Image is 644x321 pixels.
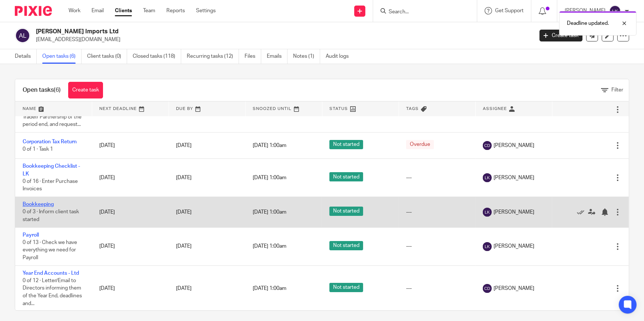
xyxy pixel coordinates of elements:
[267,49,288,64] a: Emails
[253,210,286,215] span: [DATE] 1:00am
[406,285,468,292] div: ---
[253,107,292,111] span: Snoozed Until
[196,7,216,14] a: Settings
[406,174,468,181] div: ---
[245,49,261,64] a: Files
[54,87,61,93] span: (6)
[406,107,419,111] span: Tags
[494,285,534,292] span: [PERSON_NAME]
[406,243,468,250] div: ---
[329,241,363,250] span: Not started
[253,175,286,180] span: [DATE] 1:00am
[494,142,534,149] span: [PERSON_NAME]
[115,7,132,14] a: Clients
[406,208,468,216] div: ---
[330,107,348,111] span: Status
[483,242,492,251] img: svg%3E
[36,28,430,36] h2: [PERSON_NAME] Imports Ltd
[253,244,286,249] span: [DATE] 1:00am
[92,197,169,227] td: [DATE]
[68,82,103,98] a: Create task
[483,208,492,217] img: svg%3E
[406,140,434,149] span: Overdue
[23,86,61,94] h1: Open tasks
[329,207,363,216] span: Not started
[253,286,286,291] span: [DATE] 1:00am
[42,49,82,64] a: Open tasks (6)
[23,202,54,207] a: Bookkeeping
[483,284,492,293] img: svg%3E
[483,173,492,182] img: svg%3E
[166,7,185,14] a: Reports
[329,172,363,181] span: Not started
[23,240,77,260] span: 0 of 13 · Check we have everything we need for Payroll
[15,6,52,16] img: Pixie
[23,139,77,144] a: Corporation Tax Return
[23,107,82,127] span: 0 of 9 · • Inform Directors/ Trader/ Partnership of the period end, and request...
[483,141,492,150] img: svg%3E
[253,143,286,148] span: [DATE] 1:00am
[609,5,621,17] img: svg%3E
[92,132,169,158] td: [DATE]
[494,174,534,181] span: [PERSON_NAME]
[23,179,78,192] span: 0 of 16 · Enter Purchase Invoices
[176,210,192,215] span: [DATE]
[176,244,192,249] span: [DATE]
[326,49,354,64] a: Audit logs
[176,143,192,148] span: [DATE]
[577,208,588,216] a: Mark as done
[23,271,79,276] a: Year End Accounts - Ltd
[329,140,363,149] span: Not started
[87,49,127,64] a: Client tasks (0)
[23,147,53,152] span: 0 of 1 · Task 1
[92,7,104,14] a: Email
[92,227,169,265] td: [DATE]
[187,49,239,64] a: Recurring tasks (12)
[23,164,80,176] a: Bookkeeping Checklist - LK
[329,283,363,292] span: Not started
[494,208,534,216] span: [PERSON_NAME]
[92,159,169,197] td: [DATE]
[92,265,169,311] td: [DATE]
[567,20,609,27] p: Deadline updated.
[133,49,181,64] a: Closed tasks (118)
[23,233,39,238] a: Payroll
[611,87,623,93] span: Filter
[23,278,82,306] span: 0 of 12 · Letter/Email to Directors informing them of the Year End, deadlines and...
[540,30,582,41] a: Create task
[293,49,320,64] a: Notes (1)
[69,7,80,14] a: Work
[15,49,37,64] a: Details
[36,36,528,43] p: [EMAIL_ADDRESS][DOMAIN_NAME]
[176,175,192,180] span: [DATE]
[494,243,534,250] span: [PERSON_NAME]
[23,210,79,223] span: 0 of 3 · Inform client task started
[15,28,30,43] img: svg%3E
[176,286,192,291] span: [DATE]
[143,7,155,14] a: Team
